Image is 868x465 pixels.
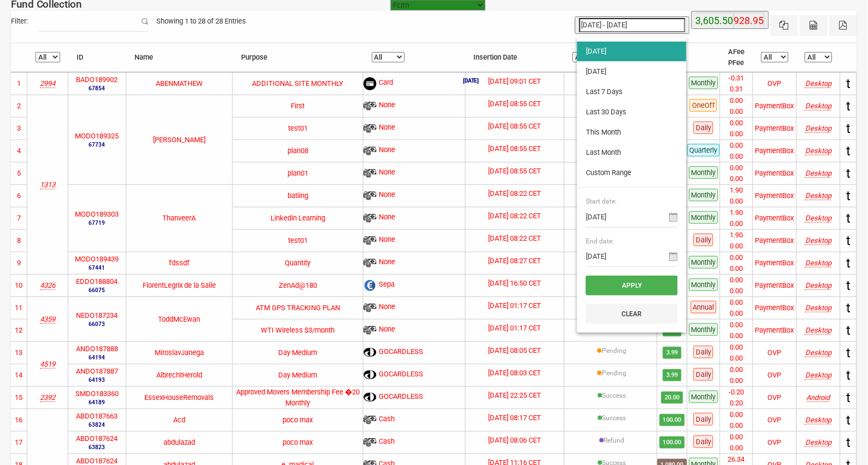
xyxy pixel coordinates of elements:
span: Start date: [586,196,678,206]
div: PaymentBox [755,146,794,156]
li: 0.00 [720,353,753,364]
i: Mozilla/5.0 (Linux; Android 13; SAMSUNG SM-A528B) AppleWebKit/537.36 (KHTML, like Gecko) SamsungB... [807,393,830,402]
label: [DATE] 01:17 CET [488,300,541,311]
td: Approved Movers Membership Fee �20 Monthly [233,386,363,409]
td: 5 [11,162,27,184]
td: plan08 [233,139,363,162]
li: -0.20 [720,387,753,398]
div: OVP [768,370,782,381]
button: Pdf [830,15,857,36]
label: SMDO183360 [75,388,119,399]
small: 67441 [75,264,119,272]
span: t [847,435,851,450]
td: fdssdf [126,252,233,274]
li: 0.00 [720,162,753,173]
span: Daily [694,368,713,381]
td: ABENMATHEW [126,72,233,95]
li: 0.00 [720,342,753,353]
td: 17 [11,431,27,454]
span: 100.00 [660,437,685,449]
i: belight cloud [40,79,55,88]
td: batiing [233,184,363,207]
li: 0.00 [720,151,753,162]
i: Mozilla/5.0 (Windows NT 10.0; Win64; x64) AppleWebKit/537.36 (KHTML, like Gecko) Chrome/137.0.0.0... [805,214,831,222]
td: ToddMcEwan [126,297,233,341]
div: PaymentBox [755,190,794,201]
span: t [847,390,851,405]
label: ABDO187624 [76,433,118,444]
span: t [847,278,851,293]
td: FlorentLegrix de la Salle [126,274,233,297]
i: Mozilla/5.0 (Macintosh; Intel Mac OS X 10_15_7) AppleWebKit/537.36 (KHTML, like Gecko) Chrome/124... [805,326,831,334]
th: ID [68,43,126,72]
td: 3 [11,117,27,139]
span: 3.99 [663,369,681,381]
td: Day Medium [233,341,363,364]
span: Daily [694,234,713,246]
small: 63824 [76,421,118,429]
td: 11 [11,297,27,319]
span: t [847,368,851,383]
span: t [847,188,851,204]
td: Day Medium [233,364,363,386]
span: t [847,121,851,136]
li: 0.00 [720,420,753,431]
label: [DATE] 01:17 CET [488,323,541,334]
li: 0.00 [720,263,753,274]
small: 67719 [75,219,119,227]
li: PFee [729,57,745,68]
label: [DATE] 09:01 CET [488,76,541,87]
span: t [847,166,851,181]
label: [DATE] 08:27 CET [488,255,541,266]
td: 8 [11,229,27,252]
li: 0.31 [720,84,753,95]
label: MODO189303 [75,209,119,220]
td: Quantity [233,252,363,274]
label: [DATE] 08:55 CET [488,143,541,154]
span: None [379,301,396,315]
li: 26.34 [720,454,753,465]
div: PaymentBox [755,280,794,291]
td: ThanveerA [126,184,233,252]
i: Mozilla/5.0 (Windows NT 10.0; Win64; x64) AppleWebKit/537.36 (KHTML, like Gecko) Chrome/115.0.0.0... [805,416,831,424]
td: 1 [11,72,27,95]
span: 20.00 [661,392,683,404]
label: ABDO187663 [76,411,118,422]
li: -0.31 [720,73,753,84]
span: Monthly [689,211,718,224]
li: 0.00 [720,173,753,184]
div: PaymentBox [755,325,794,336]
label: [DATE] 08:22 CET [488,233,541,244]
th: Purpose [233,43,363,72]
i: Mozilla/5.0 (Windows NT 10.0; Win64; x64) AppleWebKit/537.36 (KHTML, like Gecko) Chrome/138.0.0.0... [805,79,831,88]
td: plan01 [233,162,363,184]
td: MiroslavJanega [126,341,233,364]
td: Linkedin Learning [233,207,363,229]
i: Editocom [40,281,55,289]
td: 7 [11,207,27,229]
td: EssexHouseRemovals [126,386,233,409]
li: 0.00 [720,409,753,420]
label: [DATE] 08:03 CET [488,368,541,379]
span: Daily [694,346,713,358]
label: Success [602,391,626,400]
span: t [847,412,851,428]
td: AlbrechtHerold [126,364,233,386]
li: 0.20 [720,398,753,409]
li: 1.90 [720,185,753,196]
label: [DATE] 16:50 CET [488,278,541,289]
label: EDDO188804 [76,276,118,287]
span: t [847,98,851,114]
td: poco max [233,409,363,431]
li: 0.00 [720,241,753,252]
button: 3,605.50928.95 [691,11,769,29]
div: PaymentBox [755,235,794,246]
small: 67734 [75,141,119,149]
span: Daily [694,413,713,426]
i: Anto Miskovic [40,360,55,368]
span: 100.00 [660,414,685,426]
li: 0.00 [720,95,753,106]
td: [PERSON_NAME] [126,95,233,184]
div: PaymentBox [755,123,794,134]
i: Mozilla/5.0 (Windows NT 10.0; Win64; x64) AppleWebKit/537.36 (KHTML, like Gecko) Chrome/138.0.0.0... [805,147,831,155]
